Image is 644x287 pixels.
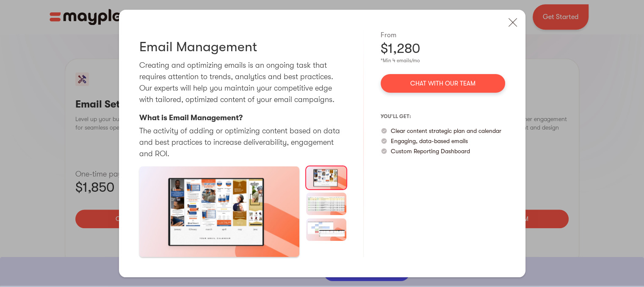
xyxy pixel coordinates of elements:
p: Engaging, data-based emails [391,137,468,145]
div: *Min 4 emails/mo [381,57,505,64]
p: What is Email Management? [139,112,243,124]
div: $1,280 [381,40,505,57]
div: From [381,30,505,40]
p: you’ll get: [381,110,505,123]
p: Creating and optimizing emails is an ongoing task that requires attention to trends, analytics an... [139,60,346,105]
a: open lightbox [139,166,300,257]
a: Chat with our team [381,74,505,93]
h3: Email Management [139,39,257,55]
p: Custom Reporting Dashboard [391,147,470,155]
p: Clear content strategic plan and calendar [391,127,501,135]
p: The activity of adding or optimizing content based on data and best practices to increase deliver... [139,125,346,160]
